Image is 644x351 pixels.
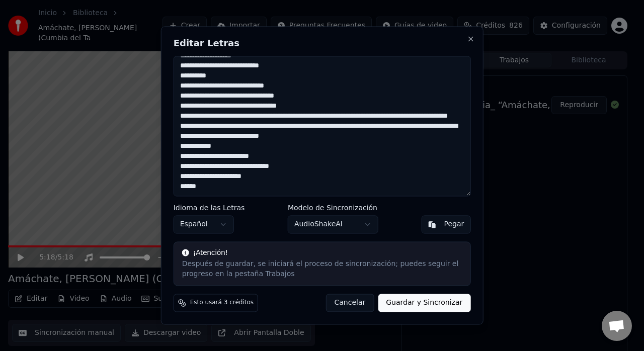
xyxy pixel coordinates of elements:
label: Idioma de las Letras [174,205,245,212]
h2: Editar Letras [174,39,471,48]
div: Después de guardar, se iniciará el proceso de sincronización; puedes seguir el progreso en la pes... [182,259,462,280]
div: Pegar [444,220,464,230]
button: Guardar y Sincronizar [378,294,470,312]
label: Modelo de Sincronización [288,205,378,212]
div: ¡Atención! [182,248,462,258]
button: Cancelar [326,294,374,312]
span: Esto usará 3 créditos [190,299,254,307]
button: Pegar [422,216,471,234]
